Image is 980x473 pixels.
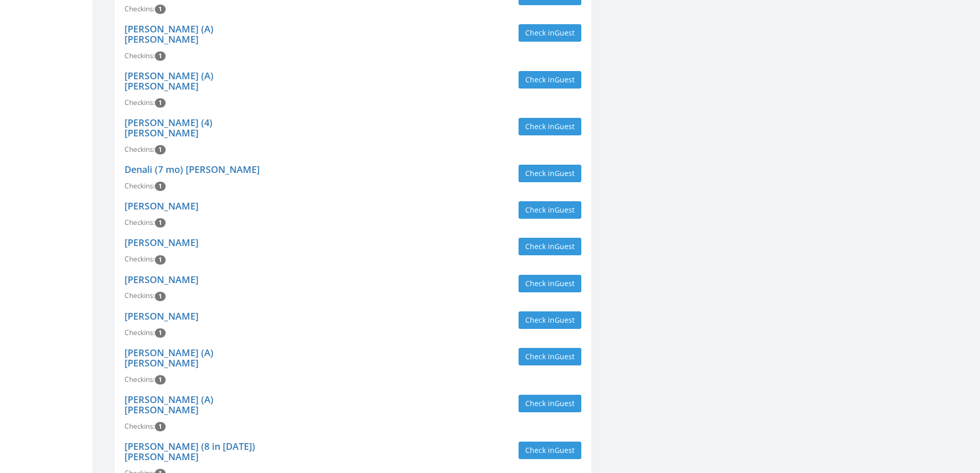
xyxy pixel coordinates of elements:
[124,422,155,431] span: Checkins:
[124,393,213,416] a: [PERSON_NAME] (A) [PERSON_NAME]
[124,69,213,92] a: [PERSON_NAME] (A) [PERSON_NAME]
[155,98,166,108] span: Checkin count
[155,292,166,301] span: Checkin count
[555,315,575,325] span: Guest
[124,145,155,154] span: Checkins:
[155,51,166,61] span: Checkin count
[155,182,166,191] span: Checkin count
[555,168,575,178] span: Guest
[519,238,581,255] button: Check inGuest
[555,75,575,84] span: Guest
[124,23,213,45] a: [PERSON_NAME] (A) [PERSON_NAME]
[155,145,166,154] span: Checkin count
[124,375,155,384] span: Checkins:
[124,273,199,286] a: [PERSON_NAME]
[519,311,581,329] button: Check inGuest
[519,275,581,292] button: Check inGuest
[519,442,581,459] button: Check inGuest
[155,375,166,384] span: Checkin count
[519,165,581,182] button: Check inGuest
[155,218,166,227] span: Checkin count
[555,121,575,131] span: Guest
[124,236,199,249] a: [PERSON_NAME]
[555,28,575,38] span: Guest
[519,395,581,412] button: Check inGuest
[519,24,581,42] button: Check inGuest
[124,328,155,337] span: Checkins:
[124,218,155,227] span: Checkins:
[124,291,155,300] span: Checkins:
[124,181,155,190] span: Checkins:
[124,310,199,322] a: [PERSON_NAME]
[155,255,166,265] span: Checkin count
[124,346,213,369] a: [PERSON_NAME] (A) [PERSON_NAME]
[519,118,581,135] button: Check inGuest
[155,328,166,338] span: Checkin count
[155,422,166,431] span: Checkin count
[124,440,255,463] a: [PERSON_NAME] (8 in [DATE]) [PERSON_NAME]
[555,445,575,455] span: Guest
[155,5,166,14] span: Checkin count
[124,200,199,212] a: [PERSON_NAME]
[555,241,575,251] span: Guest
[555,352,575,361] span: Guest
[519,201,581,219] button: Check inGuest
[124,116,212,139] a: [PERSON_NAME] (4) [PERSON_NAME]
[519,348,581,365] button: Check inGuest
[124,4,155,13] span: Checkins:
[555,278,575,288] span: Guest
[555,205,575,215] span: Guest
[124,163,260,176] a: Denali (7 mo) [PERSON_NAME]
[124,98,155,107] span: Checkins:
[124,254,155,264] span: Checkins:
[519,71,581,89] button: Check inGuest
[124,51,155,60] span: Checkins:
[555,398,575,408] span: Guest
